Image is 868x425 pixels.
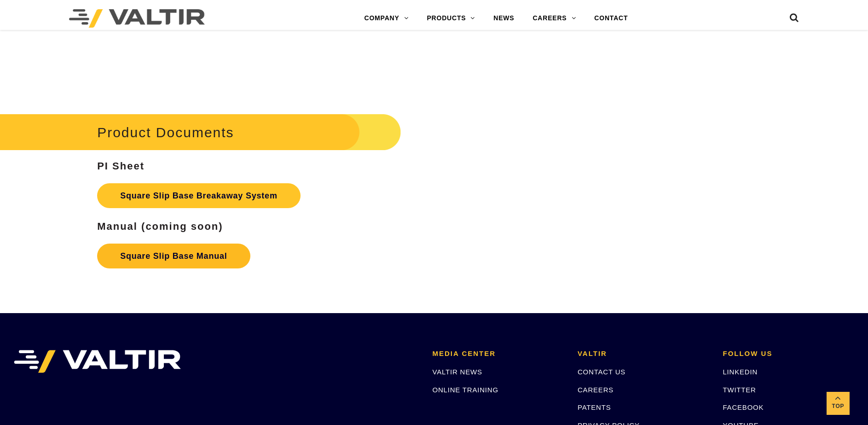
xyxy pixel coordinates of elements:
[432,350,564,358] h2: MEDIA CENTER
[97,221,223,232] strong: Manual (coming soon)
[355,9,418,28] a: COMPANY
[723,350,854,358] h2: FOLLOW US
[523,9,585,28] a: CAREERS
[69,9,205,28] img: Valtir
[578,350,709,358] h2: VALTIR
[432,368,482,376] a: VALTIR NEWS
[578,368,625,376] a: CONTACT US
[484,9,523,28] a: NEWS
[723,386,756,394] a: TWITTER
[432,386,498,394] a: ONLINE TRAINING
[97,244,250,268] a: Square Slip Base Manual
[723,403,764,411] a: FACEBOOK
[417,9,484,28] a: PRODUCTS
[97,160,145,172] strong: PI Sheet
[723,368,758,376] a: LINKEDIN
[827,392,850,415] a: Top
[14,350,181,373] img: VALTIR
[827,401,850,412] span: Top
[97,183,301,208] a: Square Slip Base Breakaway System
[578,386,613,394] a: CAREERS
[585,9,637,28] a: CONTACT
[578,403,611,411] a: PATENTS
